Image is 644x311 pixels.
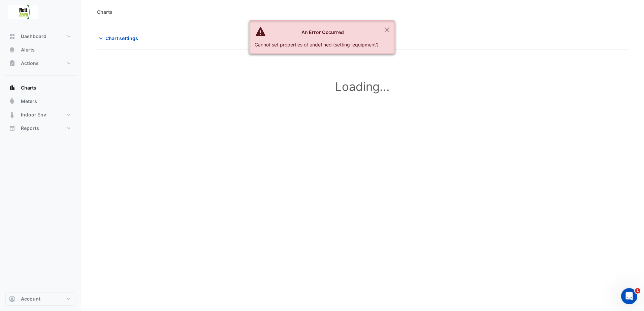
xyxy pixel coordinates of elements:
[379,21,395,39] button: Close
[621,288,637,304] iframe: Intercom live chat
[5,108,75,122] button: Indoor Env
[9,98,15,105] app-icon: Meters
[9,60,15,67] app-icon: Actions
[9,84,15,91] app-icon: Charts
[21,84,36,91] span: Charts
[5,30,75,43] button: Dashboard
[21,33,46,40] span: Dashboard
[8,5,38,19] img: Company Logo
[97,8,112,15] div: Charts
[21,125,39,132] span: Reports
[112,79,613,94] h1: Loading...
[97,32,142,44] button: Chart settings
[105,35,138,42] span: Chart settings
[21,111,46,118] span: Indoor Env
[9,46,15,53] app-icon: Alerts
[9,111,15,118] app-icon: Indoor Env
[301,29,344,35] strong: An Error Occurred
[21,46,35,53] span: Alerts
[5,292,75,306] button: Account
[5,122,75,135] button: Reports
[255,41,379,48] div: Cannot set properties of undefined (setting 'equipment')
[21,296,40,302] span: Account
[5,81,75,95] button: Charts
[21,98,37,105] span: Meters
[635,288,640,293] span: 1
[5,95,75,108] button: Meters
[21,60,39,67] span: Actions
[5,57,75,70] button: Actions
[5,43,75,57] button: Alerts
[9,33,15,40] app-icon: Dashboard
[9,125,15,132] app-icon: Reports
